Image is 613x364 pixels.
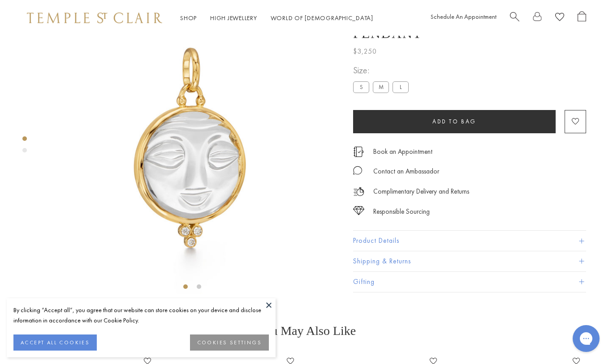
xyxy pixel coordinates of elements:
[353,251,586,271] button: Shipping & Returns
[13,305,269,326] div: By clicking “Accept all”, you agree that our website can store cookies on your device and disclos...
[353,166,362,175] img: MessageIcon-01_2.svg
[353,186,364,197] img: icon_delivery.svg
[353,110,556,133] button: Add to bag
[353,46,377,57] span: $3,250
[27,13,162,23] img: Temple St. Clair
[555,11,564,25] a: View Wishlist
[353,146,364,157] img: icon_appointment.svg
[432,118,476,125] span: Add to bag
[353,206,364,215] img: icon_sourcing.svg
[373,166,439,177] div: Contact an Ambassador
[353,272,586,292] button: Gifting
[13,334,97,351] button: ACCEPT ALL COOKIES
[373,81,389,93] label: M
[210,14,257,22] a: High JewelleryHigh Jewellery
[510,11,519,25] a: Search
[271,14,373,22] a: World of [DEMOGRAPHIC_DATA]World of [DEMOGRAPHIC_DATA]
[373,147,432,157] a: Book an Appointment
[22,134,27,160] div: Product gallery navigation
[373,186,469,197] p: Complimentary Delivery and Returns
[353,231,586,251] button: Product Details
[568,322,604,355] iframe: Gorgias live chat messenger
[431,13,496,21] a: Schedule An Appointment
[180,14,197,22] a: ShopShop
[353,81,369,93] label: S
[393,81,409,93] label: L
[373,206,430,217] div: Responsible Sourcing
[190,334,269,351] button: COOKIES SETTINGS
[353,63,412,78] span: Size:
[578,11,586,25] a: Open Shopping Bag
[36,324,577,338] h3: You May Also Like
[180,13,373,24] nav: Main navigation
